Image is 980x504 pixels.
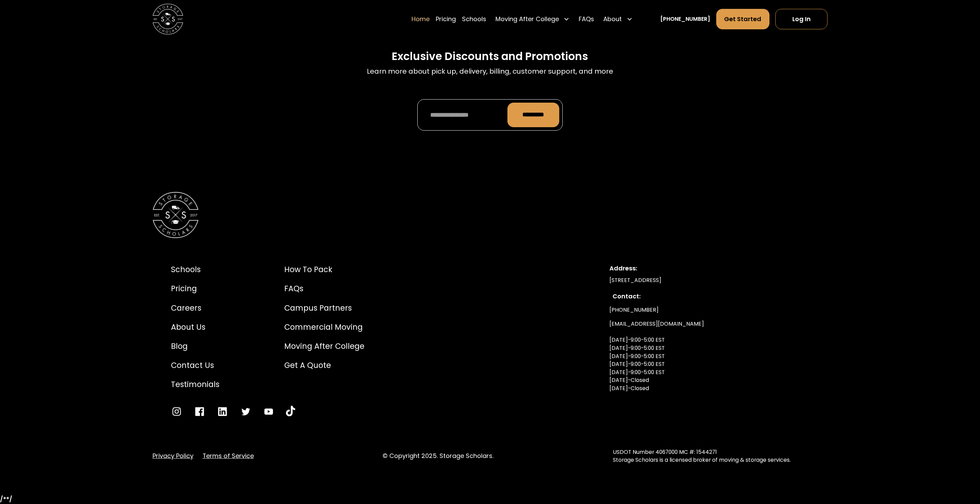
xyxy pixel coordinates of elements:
div: Address: [609,264,809,273]
div: Moving After College [492,9,573,30]
img: Storage Scholars main logo [153,4,183,34]
a: Schools [462,9,486,30]
a: Careers [171,302,219,314]
a: Home [412,9,430,30]
a: About Us [171,322,219,333]
div: Moving After College [495,15,559,24]
p: Learn more about pick up, delivery, billing, customer support, and more [367,66,613,76]
div: © Copyright 2025. Storage Scholars. [383,451,597,461]
a: Log In [775,9,827,29]
div: USDOT Number 4067000 MC #: 1544271 Storage Scholars is a licensed broker of moving & storage serv... [613,448,828,464]
div: About [603,15,622,24]
a: Blog [171,341,219,352]
a: Go to YouTube [286,406,295,417]
img: Storage Scholars Logomark. [153,192,199,238]
a: FAQs [579,9,594,30]
a: Go to LinkedIn [217,406,228,417]
a: Go to Instagram [171,406,183,417]
a: Moving After College [284,341,364,352]
a: [PHONE_NUMBER] [609,303,659,317]
a: FAQs [284,283,364,295]
a: Go to YouTube [263,406,274,417]
a: Testimonials [171,379,219,390]
a: Get a Quote [284,360,364,371]
a: Contact Us [171,360,219,371]
div: [STREET_ADDRESS] [609,276,809,284]
a: Pricing [436,9,456,30]
a: Terms of Service [203,451,254,461]
a: Campus Partners [284,302,364,314]
a: Commercial Moving [284,322,364,333]
a: Go to Facebook [194,406,205,417]
div: About [600,9,635,30]
h3: Exclusive Discounts and Promotions [392,49,588,63]
a: Get Started [716,9,769,29]
a: Schools [171,264,219,276]
a: [PHONE_NUMBER] [660,15,710,23]
a: Pricing [171,283,219,295]
a: How to Pack [284,264,364,276]
a: Go to Twitter [240,406,251,417]
a: [EMAIL_ADDRESS][DOMAIN_NAME][DATE]-9:00-5:00 EST[DATE]-9:00-5:00 EST[DATE]-9:00-5:00 EST[DATE]-9:... [609,317,704,412]
div: Contact: [612,292,806,301]
a: Privacy Policy [153,451,193,461]
form: Promo Form [417,99,563,131]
